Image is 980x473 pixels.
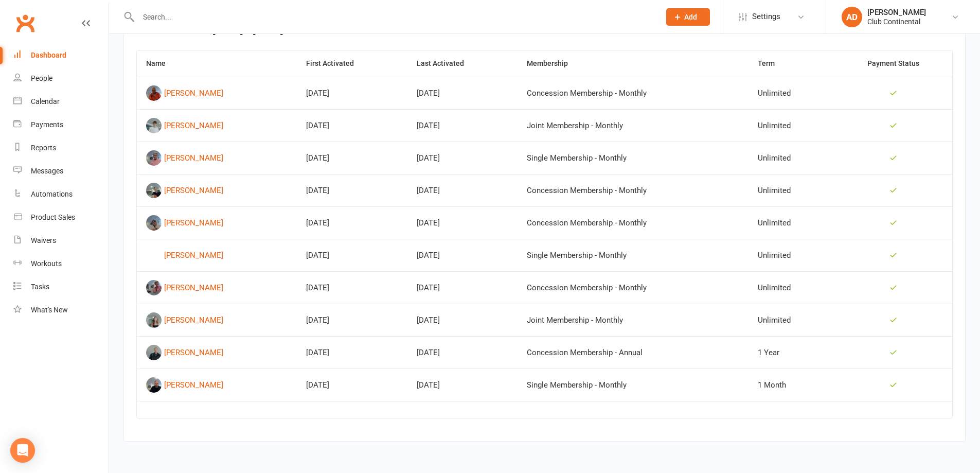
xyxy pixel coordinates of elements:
[164,85,223,101] div: [PERSON_NAME]
[297,239,407,271] td: [DATE]
[31,167,63,175] div: Messages
[31,120,63,129] div: Payments
[12,10,38,36] a: Clubworx
[749,174,834,206] td: Unlimited
[164,183,223,198] div: [PERSON_NAME]
[146,150,162,166] img: image1757431573.png
[146,183,288,198] a: [PERSON_NAME]
[146,280,288,295] a: [PERSON_NAME]
[146,312,162,328] img: image1757692769.png
[867,17,926,26] div: Club Continental
[407,50,518,77] th: Last Activated
[164,150,223,166] div: [PERSON_NAME]
[297,109,407,142] td: [DATE]
[13,136,109,160] a: Reports
[518,271,749,304] td: Concession Membership - Monthly
[749,206,834,239] td: Unlimited
[31,306,68,314] div: What's New
[749,50,834,77] th: Term
[13,252,109,275] a: Workouts
[518,77,749,109] td: Concession Membership - Monthly
[31,213,75,221] div: Product Sales
[518,304,749,336] td: Joint Membership - Monthly
[407,206,518,239] td: [DATE]
[749,142,834,174] td: Unlimited
[752,5,780,28] span: Settings
[518,336,749,369] td: Concession Membership - Annual
[407,142,518,174] td: [DATE]
[407,109,518,142] td: [DATE]
[13,206,109,229] a: Product Sales
[749,239,834,271] td: Unlimited
[666,8,710,26] button: Add
[518,50,749,77] th: Membership
[749,271,834,304] td: Unlimited
[135,10,653,24] input: Search...
[407,239,518,271] td: [DATE]
[518,369,749,401] td: Single Membership - Monthly
[518,206,749,239] td: Concession Membership - Monthly
[867,8,926,17] div: [PERSON_NAME]
[164,215,223,231] div: [PERSON_NAME]
[297,304,407,336] td: [DATE]
[137,50,297,77] th: Name
[164,377,223,393] div: [PERSON_NAME]
[518,142,749,174] td: Single Membership - Monthly
[297,77,407,109] td: [DATE]
[297,174,407,206] td: [DATE]
[297,206,407,239] td: [DATE]
[518,174,749,206] td: Concession Membership - Monthly
[297,142,407,174] td: [DATE]
[146,118,288,133] a: [PERSON_NAME]
[297,50,407,77] th: First Activated
[13,275,109,299] a: Tasks
[146,377,288,393] a: [PERSON_NAME]
[13,160,109,183] a: Messages
[146,248,288,263] a: [PERSON_NAME]
[146,150,288,166] a: [PERSON_NAME]
[146,215,162,231] img: image1757323608.png
[164,118,223,133] div: [PERSON_NAME]
[146,345,162,360] img: image1664811819.png
[749,336,834,369] td: 1 Year
[146,312,288,328] a: [PERSON_NAME]
[31,236,56,244] div: Waivers
[146,345,288,360] a: [PERSON_NAME]
[164,248,223,263] div: [PERSON_NAME]
[297,369,407,401] td: [DATE]
[146,377,162,393] img: image1757434358.png
[31,144,56,152] div: Reports
[749,304,834,336] td: Unlimited
[749,369,834,401] td: 1 Month
[749,77,834,109] td: Unlimited
[146,215,288,231] a: [PERSON_NAME]
[164,280,223,295] div: [PERSON_NAME]
[10,438,35,463] div: Open Intercom Messenger
[842,7,862,27] div: AD
[407,271,518,304] td: [DATE]
[146,85,162,101] img: image1757413388.png
[407,304,518,336] td: [DATE]
[31,190,73,198] div: Automations
[13,229,109,252] a: Waivers
[136,24,953,36] h4: New Members - [DATE] - [DATE]
[407,336,518,369] td: [DATE]
[164,312,223,328] div: [PERSON_NAME]
[146,85,288,101] a: [PERSON_NAME]
[749,109,834,142] td: Unlimited
[834,50,952,77] th: Payment Status
[31,259,62,268] div: Workouts
[31,74,52,82] div: People
[407,369,518,401] td: [DATE]
[684,13,697,21] span: Add
[31,51,66,59] div: Dashboard
[13,90,109,113] a: Calendar
[13,299,109,322] a: What's New
[297,271,407,304] td: [DATE]
[146,280,162,295] img: image1757603182.png
[13,67,109,90] a: People
[31,283,49,291] div: Tasks
[13,44,109,67] a: Dashboard
[13,113,109,136] a: Payments
[164,345,223,360] div: [PERSON_NAME]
